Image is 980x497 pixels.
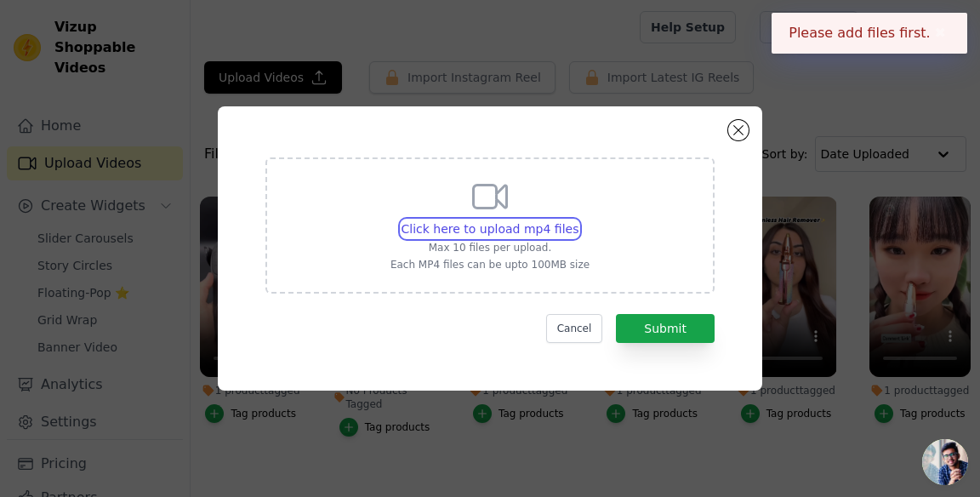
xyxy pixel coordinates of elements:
[402,222,579,236] span: Click here to upload mp4 files
[616,314,715,343] button: Submit
[546,314,603,343] button: Cancel
[772,13,967,54] div: Please add files first.
[390,258,590,271] p: Each MP4 files can be upto 100MB size
[922,439,968,485] a: Open chat
[390,241,590,254] p: Max 10 files per upload.
[931,23,950,43] button: Close
[728,120,749,140] button: Close modal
